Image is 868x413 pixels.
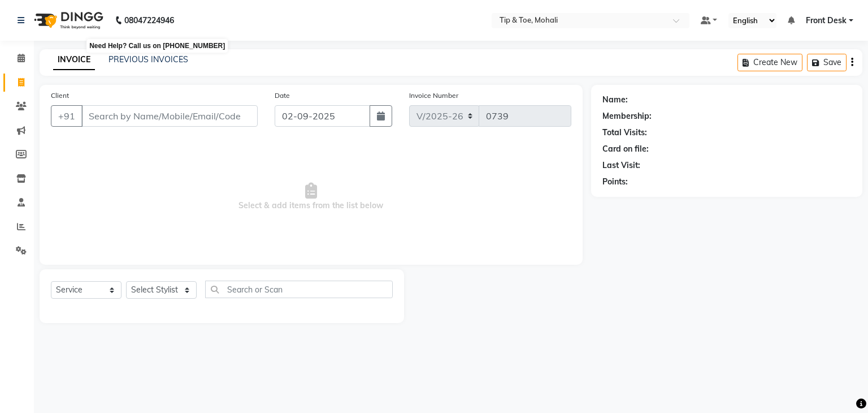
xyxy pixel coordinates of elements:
input: Search by Name/Mobile/Email/Code [81,105,258,127]
div: Card on file: [602,143,649,155]
button: +91 [51,105,83,127]
div: Points: [602,176,628,188]
img: logo [29,5,106,36]
div: Membership: [602,110,652,122]
span: Front Desk [806,15,847,27]
b: 08047224946 [124,5,174,36]
button: Create New [737,54,802,71]
input: Search or Scan [205,281,393,298]
label: Invoice Number [409,91,458,101]
div: Total Visits: [602,127,647,139]
label: Date [275,91,290,101]
span: Select & add items from the list below [51,140,571,253]
label: Client [51,91,69,101]
a: INVOICE [53,50,95,70]
button: Save [807,54,847,71]
div: Name: [602,94,628,106]
div: Last Visit: [602,160,640,171]
a: PREVIOUS INVOICES [108,54,188,64]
